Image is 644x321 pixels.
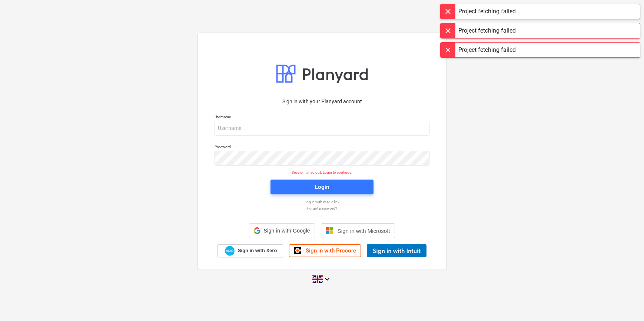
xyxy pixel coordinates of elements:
[215,144,429,151] p: Password
[289,244,361,257] a: Sign in with Procore
[218,244,283,257] a: Sign in with Xero
[215,98,429,106] p: Sign in with your Planyard account
[211,200,433,204] a: Log in with magic link
[211,206,433,211] a: Forgot password?
[215,121,429,136] input: Username
[338,228,390,234] span: Sign in with Microsoft
[323,275,332,284] i: keyboard_arrow_down
[225,246,235,256] img: Xero logo
[238,247,277,254] span: Sign in with Xero
[263,228,310,234] span: Sign in with Google
[270,180,374,194] button: Login
[315,182,329,192] div: Login
[458,46,516,54] div: Project fetching failed
[458,26,516,35] div: Project fetching failed
[306,247,356,254] span: Sign in with Procore
[326,227,333,234] img: Microsoft logo
[210,170,434,175] p: Session timed out. Login to continue.
[458,7,516,16] div: Project fetching failed
[215,114,429,121] p: Username
[249,223,315,238] div: Sign in with Google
